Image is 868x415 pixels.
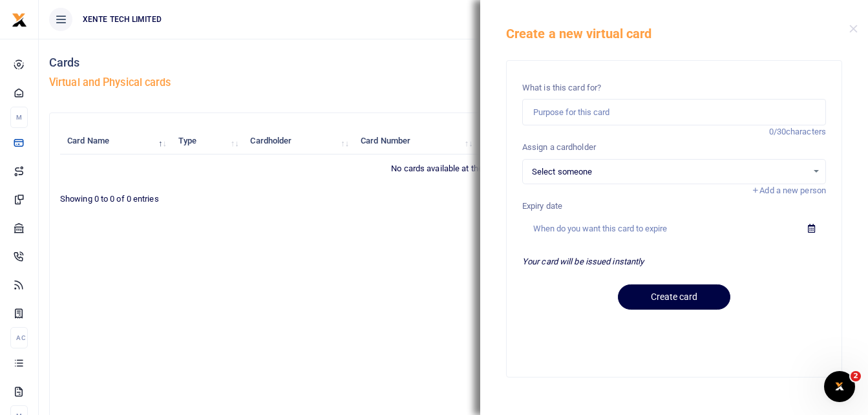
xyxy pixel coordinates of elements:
div: Showing 0 to 0 of 0 entries [60,186,383,206]
button: Close [849,25,858,33]
label: Expiry date [522,200,562,213]
span: 0/30 [769,127,786,136]
iframe: Intercom live chat [824,371,855,402]
span: characters [786,127,826,136]
img: logo-small [12,12,27,28]
span: 2 [851,371,861,381]
a: logo-small logo-large logo-large [12,14,27,24]
button: Create card [618,284,730,310]
th: Card Balance: activate to sort column ascending [477,127,600,155]
span: Select someone [532,165,807,178]
li: M [10,107,28,128]
h5: Virtual and Physical cards [49,76,858,89]
th: Type: activate to sort column ascending [171,127,243,155]
th: Card Name: activate to sort column descending [60,127,171,155]
th: Card Number: activate to sort column ascending [354,127,477,155]
h5: Create a new virtual card [506,26,849,41]
label: Assign a cardholder [522,141,596,154]
th: Cardholder: activate to sort column ascending [243,127,354,155]
li: Ac [10,327,28,348]
input: Purpose for this card [522,99,826,125]
input: When do you want this card to expire [522,218,798,240]
p: Your card will be issued instantly [522,255,826,269]
label: What is this card for? [522,81,601,94]
h4: Cards [49,56,858,70]
td: No cards available at the moment [60,154,847,182]
span: XENTE TECH LIMITED [78,14,167,25]
span: Add a new person [751,186,826,195]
